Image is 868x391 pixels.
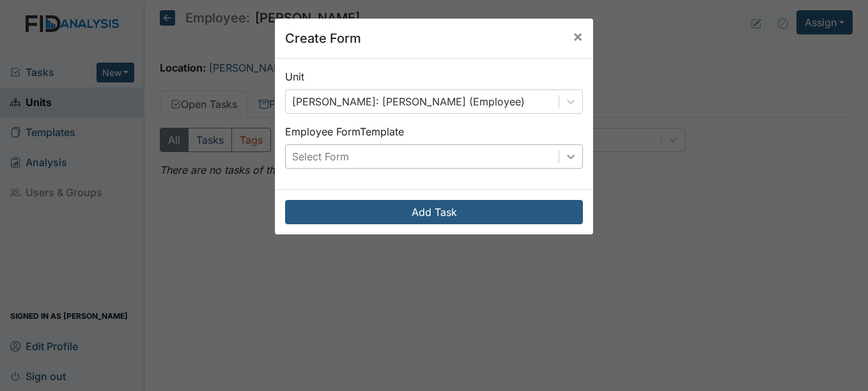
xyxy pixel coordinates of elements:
[285,69,304,84] label: Unit
[573,27,583,45] span: ×
[562,19,593,54] button: Close
[292,94,525,109] div: [PERSON_NAME]: [PERSON_NAME] (Employee)
[285,29,361,48] h5: Create Form
[285,124,404,139] label: Employee Form Template
[285,200,583,224] button: Add Task
[292,149,349,164] div: Select Form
